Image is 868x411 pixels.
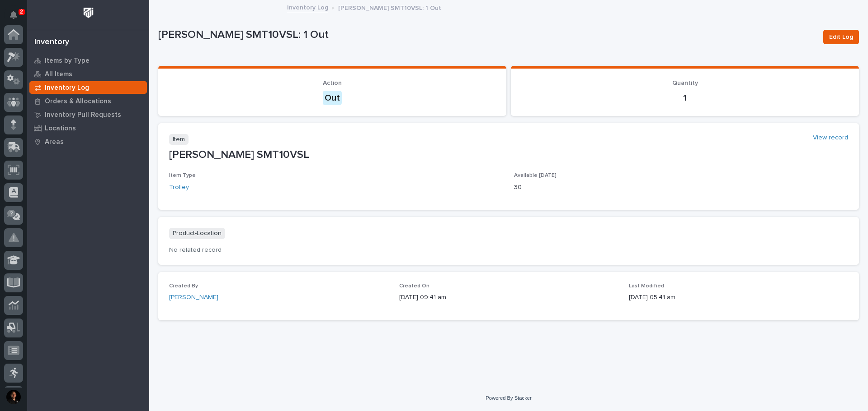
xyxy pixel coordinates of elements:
[672,80,698,86] span: Quantity
[629,283,664,289] span: Last Modified
[813,134,848,142] a: View record
[169,283,198,289] span: Created By
[45,111,121,119] p: Inventory Pull Requests
[829,32,853,42] span: Edit Log
[34,37,69,47] div: Inventory
[399,283,429,289] span: Created On
[169,183,189,192] a: Trolley
[338,2,441,12] p: [PERSON_NAME] SMT10VSL: 1 Out
[823,30,859,44] button: Edit Log
[45,70,72,79] p: All Items
[399,293,618,302] p: [DATE] 09:41 am
[27,81,149,94] a: Inventory Log
[323,80,342,86] span: Action
[27,108,149,121] a: Inventory Pull Requests
[158,28,816,42] p: [PERSON_NAME] SMT10VSL: 1 Out
[4,5,23,24] button: Notifications
[169,173,196,178] span: Item Type
[169,293,218,302] a: [PERSON_NAME]
[514,183,848,192] p: 30
[4,388,23,406] button: users-avatar
[169,148,848,162] p: [PERSON_NAME] SMT10VSL
[169,228,225,239] p: Product-Location
[629,293,848,302] p: [DATE] 05:41 am
[27,67,149,81] a: All Items
[45,97,111,106] p: Orders & Allocations
[522,92,848,103] p: 1
[287,2,328,12] a: Inventory Log
[45,84,89,92] p: Inventory Log
[27,121,149,135] a: Locations
[323,91,342,105] div: Out
[169,246,848,254] p: No related record
[169,134,189,145] p: Item
[20,9,23,15] p: 2
[27,54,149,67] a: Items by Type
[486,395,531,401] a: Powered By Stacker
[11,11,23,25] div: Notifications2
[27,94,149,108] a: Orders & Allocations
[514,173,557,178] span: Available [DATE]
[27,135,149,148] a: Areas
[45,125,76,133] p: Locations
[80,5,97,21] img: Workspace Logo
[45,138,64,146] p: Areas
[45,57,90,65] p: Items by Type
